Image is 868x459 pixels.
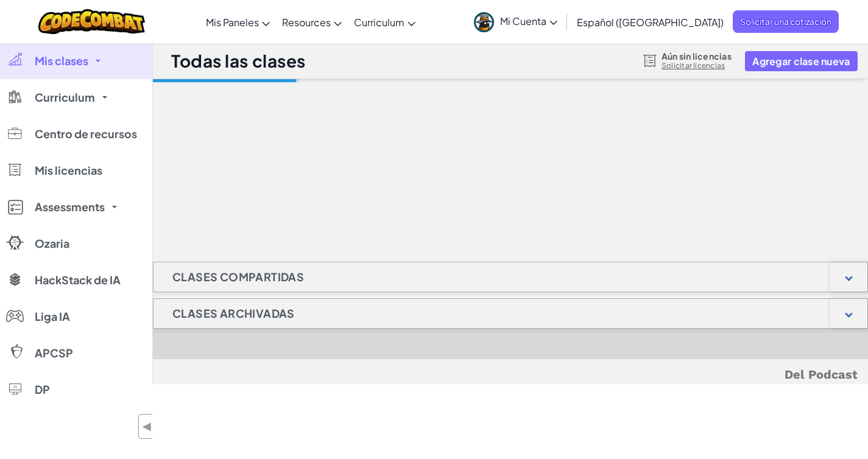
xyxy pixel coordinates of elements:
[200,5,276,38] a: Mis Paneles
[35,128,137,139] span: Centro de recursos
[733,10,839,33] a: Solicitar una cotización
[35,92,95,103] span: Curriculum
[662,51,732,61] span: Aún sin licencias
[571,5,730,38] a: Español ([GEOGRAPHIC_DATA])
[35,311,70,322] span: Liga IA
[468,2,563,41] a: Mi Cuenta
[500,15,557,27] span: Mi Cuenta
[35,238,69,249] span: Ozaria
[153,298,314,329] h1: Clases Archivadas
[206,16,259,29] span: Mis Paneles
[38,9,145,34] img: CodeCombat logo
[163,365,858,384] h5: Del Podcast
[35,201,105,212] span: Assessments
[35,165,102,176] span: Mis licencias
[662,61,732,71] a: Solicitar licencias
[745,51,857,71] button: Agregar clase nueva
[142,418,152,435] span: ◀
[577,16,724,29] span: Español ([GEOGRAPHIC_DATA])
[354,16,404,29] span: Curriculum
[35,275,121,286] span: HackStack de IA
[282,16,331,29] span: Resources
[35,55,88,66] span: Mis clases
[348,5,422,38] a: Curriculum
[153,262,323,292] h1: Clases compartidas
[171,49,306,72] h1: Todas las clases
[276,5,348,38] a: Resources
[474,12,494,32] img: avatar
